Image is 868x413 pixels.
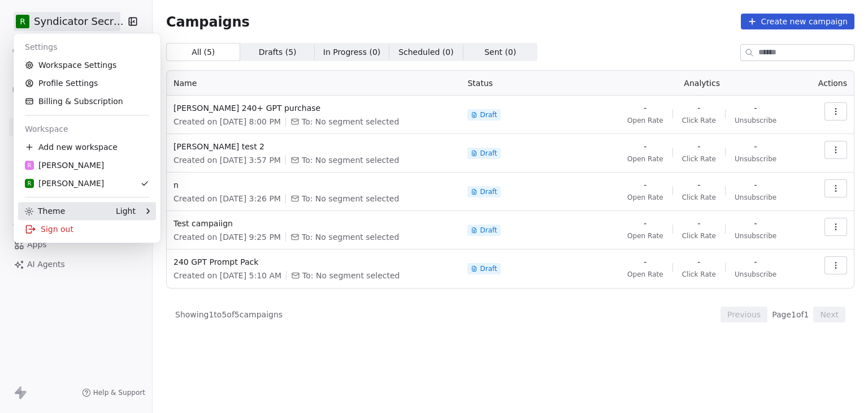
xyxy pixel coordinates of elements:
a: Workspace Settings [18,56,156,74]
div: Add new workspace [18,138,156,156]
div: [PERSON_NAME] [25,178,104,189]
div: Workspace [18,120,156,138]
div: [PERSON_NAME] [25,160,104,171]
span: R [28,161,32,170]
div: Sign out [18,220,156,238]
a: Billing & Subscription [18,92,156,110]
span: R [28,179,32,188]
div: Theme [25,205,65,217]
div: Settings [18,38,156,56]
a: Profile Settings [18,74,156,92]
div: Light [116,205,136,217]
